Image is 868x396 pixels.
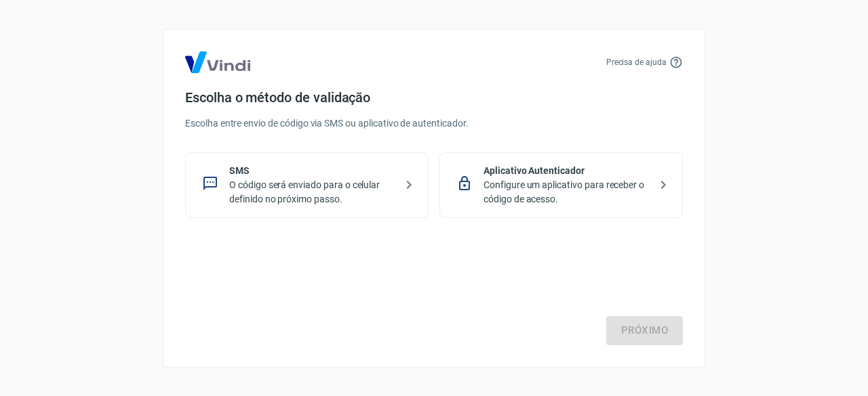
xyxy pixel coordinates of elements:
[484,164,650,178] p: Aplicativo Autenticador
[229,178,395,206] p: O código será enviado para o celular definido no próximo passo.
[439,152,683,218] div: Aplicativo AutenticadorConfigure um aplicativo para receber o código de acesso.
[185,51,250,73] img: Logo Vind
[185,152,429,218] div: SMSO código será enviado para o celular definido no próximo passo.
[185,89,683,106] h4: Escolha o método de validação
[484,178,650,206] p: Configure um aplicativo para receber o código de acesso.
[606,56,667,68] p: Precisa de ajuda
[229,164,395,178] p: SMS
[185,116,683,131] p: Escolha entre envio de código via SMS ou aplicativo de autenticador.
